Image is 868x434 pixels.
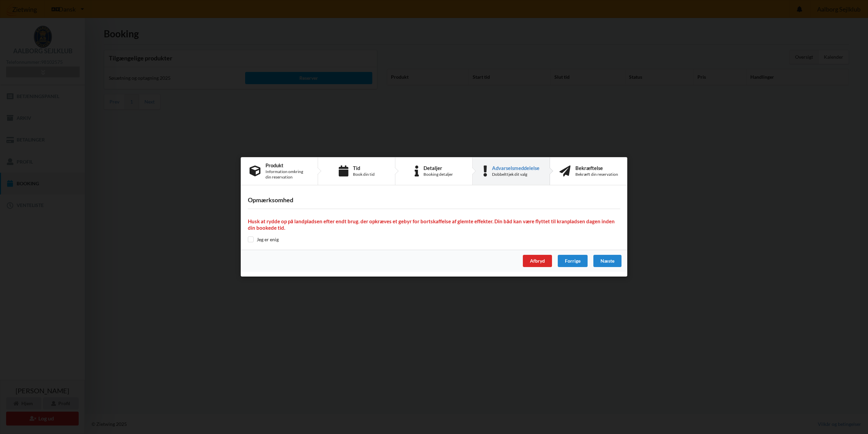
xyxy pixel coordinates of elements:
h3: Opmærksomhed [248,196,620,204]
div: Produkt [265,163,309,168]
div: Bekræft din reservation [575,172,618,177]
div: Detaljer [423,165,453,171]
div: Information omkring din reservation [265,169,309,180]
div: Advarselsmeddelelse [492,165,539,171]
div: Afbryd [523,255,552,267]
h4: Husk at rydde op på landpladsen efter endt brug. der opkræves et gebyr for bortskaffelse af glemt... [248,218,620,231]
div: Book din tid [353,172,375,177]
div: Næste [593,255,622,267]
label: Jeg er enig [248,237,279,242]
div: Bekræftelse [575,165,618,171]
div: Booking detaljer [423,172,453,177]
div: Forrige [558,255,588,267]
div: Dobbelttjek dit valg [492,172,539,177]
div: Tid [353,165,375,171]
